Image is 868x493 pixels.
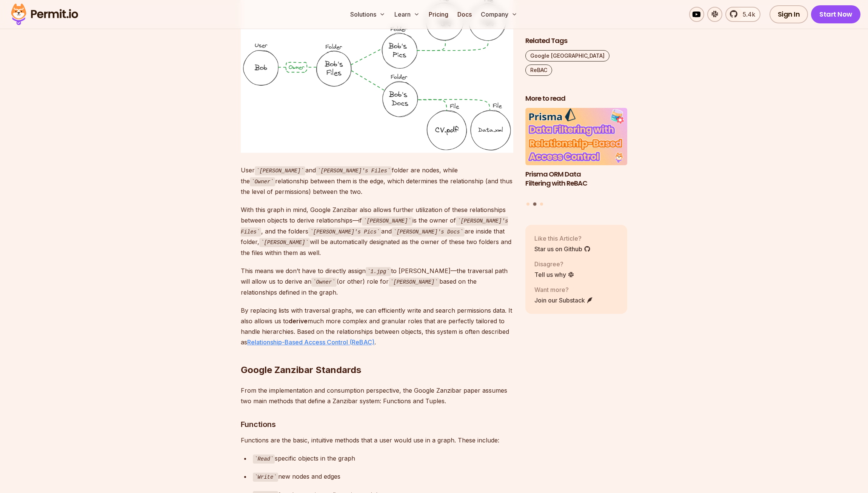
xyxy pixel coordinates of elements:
div: Posts [525,108,627,207]
a: Tell us why [534,270,574,279]
button: Company [478,7,520,22]
code: Read [253,455,275,464]
code: 1.jpg [366,267,391,276]
h3: Prisma ORM Data Filtering with ReBAC [525,169,627,188]
code: [PERSON_NAME] [259,238,310,247]
h2: More to read [525,94,627,103]
code: Owner [250,177,275,186]
button: Solutions [347,7,388,22]
button: Learn [391,7,423,22]
p: From the implementation and consumption perspective, the Google Zanzibar paper assumes two main m... [241,385,513,406]
a: Prisma ORM Data Filtering with ReBACPrisma ORM Data Filtering with ReBAC [525,108,627,198]
code: [PERSON_NAME] [255,166,305,175]
a: Docs [454,7,475,22]
code: [PERSON_NAME]'s Docs [392,227,465,237]
p: This means we don’t have to directly assign to [PERSON_NAME]—the traversal path will allow us to ... [241,266,513,298]
h3: Functions [241,418,513,430]
a: Pricing [426,7,451,22]
p: Want more? [534,285,593,294]
p: User and folder are nodes, while the relationship between them is the edge, which determines the ... [241,165,513,197]
code: Write [253,473,278,482]
a: ReBAC [525,65,552,76]
p: By replacing lists with traversal graphs, we can efficiently write and search permissions data. I... [241,305,513,347]
h2: Related Tags [525,36,627,46]
a: Star us on Github [534,244,591,253]
a: Sign In [770,5,808,23]
p: With this graph in mind, Google Zanzibar also allows further utilization of these relationships b... [241,204,513,258]
p: Like this Article? [534,233,591,243]
p: Disagree? [534,259,574,268]
a: Start Now [811,5,860,23]
strong: Google Zanzibar Standards [241,364,361,375]
button: Go to slide 3 [540,202,543,205]
p: Functions are the basic, intuitive methods that a user would use in a graph. These include: [241,435,513,445]
button: Go to slide 2 [533,202,537,206]
li: 2 of 3 [525,108,627,198]
code: Owner [311,278,337,287]
code: [PERSON_NAME] [362,217,412,226]
code: [PERSON_NAME]'s Files [316,166,392,175]
strong: derive [289,317,308,325]
a: Join our Substack [534,295,593,304]
img: Prisma ORM Data Filtering with ReBAC [525,108,627,165]
img: Permit logo [8,2,82,27]
span: 5.4k [738,10,755,19]
p: new nodes and edges [253,471,513,482]
code: [PERSON_NAME]'s Pics [308,227,381,237]
code: [PERSON_NAME] [389,278,439,287]
button: Go to slide 1 [526,202,529,205]
a: Relationship-Based Access Control (ReBAC) [247,338,374,346]
p: specific objects in the graph [253,453,513,464]
a: 5.4k [725,7,760,22]
a: Google [GEOGRAPHIC_DATA] [525,50,609,61]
